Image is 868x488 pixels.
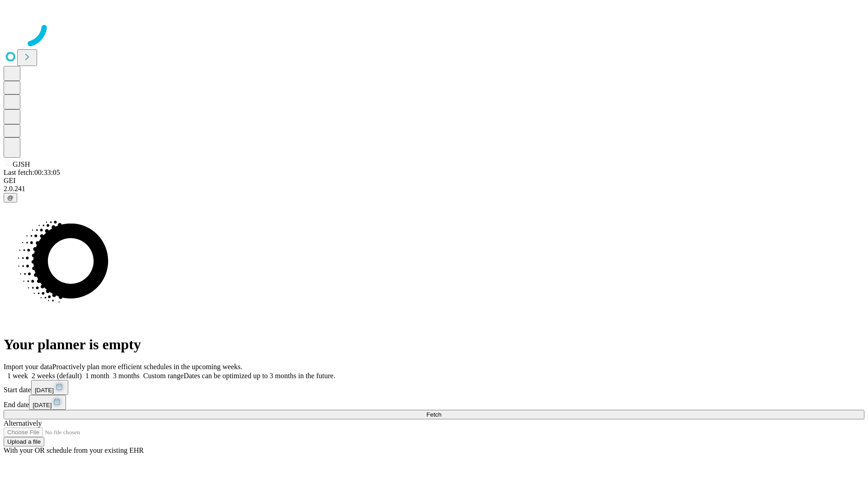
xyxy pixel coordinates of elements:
[4,336,864,353] h1: Your planner is empty
[426,411,441,418] span: Fetch
[85,372,109,380] span: 1 month
[4,363,52,371] span: Import your data
[4,437,44,446] button: Upload a file
[52,363,242,371] span: Proactively plan more efficient schedules in the upcoming weeks.
[4,446,144,454] span: With your OR schedule from your existing EHR
[4,410,864,419] button: Fetch
[7,194,14,201] span: @
[7,372,28,380] span: 1 week
[4,419,42,427] span: Alternatively
[184,372,335,380] span: Dates can be optimized up to 3 months in the future.
[4,395,864,410] div: End date
[32,372,82,380] span: 2 weeks (default)
[113,372,140,380] span: 3 months
[4,185,864,193] div: 2.0.241
[33,402,52,408] span: [DATE]
[143,372,184,380] span: Custom range
[4,193,17,202] button: @
[31,380,68,395] button: [DATE]
[29,395,66,410] button: [DATE]
[4,380,864,395] div: Start date
[13,160,30,168] span: GJSH
[4,169,60,176] span: Last fetch: 00:33:05
[35,387,54,394] span: [DATE]
[4,177,864,185] div: GEI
